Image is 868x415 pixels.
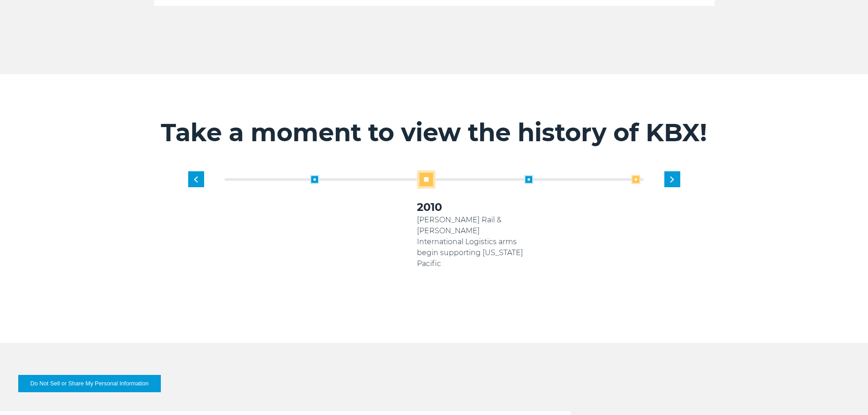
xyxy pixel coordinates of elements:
[194,176,198,182] img: previous slide
[18,375,161,392] button: Do Not Sell or Share My Personal Information
[670,176,674,182] img: next slide
[417,200,524,215] h3: 2010
[417,215,524,269] p: [PERSON_NAME] Rail & [PERSON_NAME] International Logistics arms begin supporting [US_STATE] Pacific
[154,118,714,148] h2: Take a moment to view the history of KBX!
[188,171,204,187] div: Previous slide
[664,171,680,187] div: Next slide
